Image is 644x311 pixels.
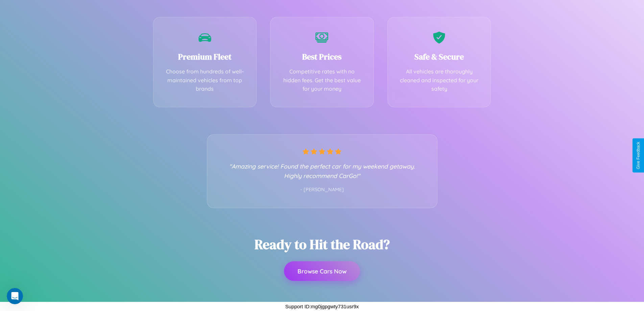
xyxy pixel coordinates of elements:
[284,261,360,281] button: Browse Cars Now
[398,67,481,93] p: All vehicles are thoroughly cleaned and inspected for your safety
[255,235,390,253] h2: Ready to Hit the Road?
[281,51,363,62] h3: Best Prices
[398,51,481,62] h3: Safe & Secure
[221,185,424,194] p: - [PERSON_NAME]
[7,288,23,304] iframe: Intercom live chat
[164,51,246,62] h3: Premium Fleet
[636,142,641,169] div: Give Feedback
[164,67,246,93] p: Choose from hundreds of well-maintained vehicles from top brands
[281,67,363,93] p: Competitive rates with no hidden fees. Get the best value for your money
[221,161,424,180] p: "Amazing service! Found the perfect car for my weekend getaway. Highly recommend CarGo!"
[285,302,359,311] p: Support ID: mg0jgpgwty731usr9x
